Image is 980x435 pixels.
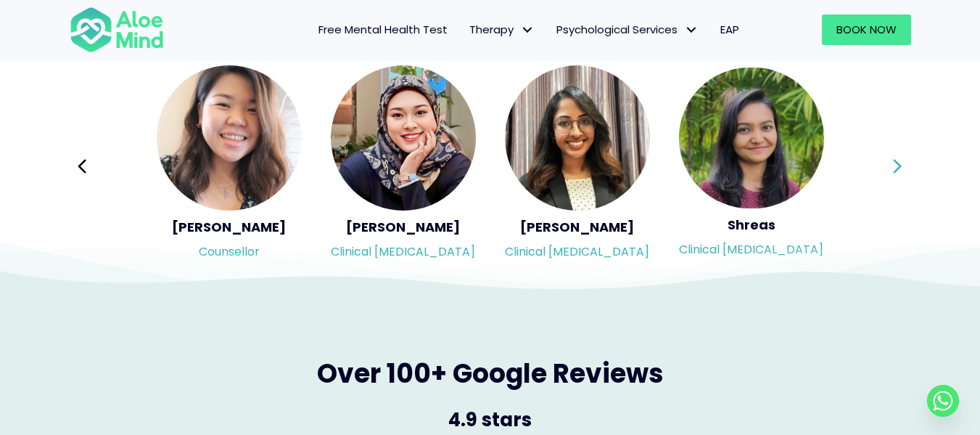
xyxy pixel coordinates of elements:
[157,65,302,267] a: <h5>Karen</h5><p>Counsellor</p> [PERSON_NAME]Counsellor
[822,15,911,45] a: Book Now
[331,65,476,211] img: <h5>Yasmin</h5><p>Clinical Psychologist</p>
[679,68,824,265] a: <h5>Shreas</h5><p>Clinical Psychologist</p> ShreasClinical [MEDICAL_DATA]
[157,65,302,211] img: <h5>Karen</h5><p>Counsellor</p>
[505,64,650,269] div: Slide 4 of 3
[679,216,824,234] h5: Shreas
[331,65,476,267] a: <h5>Yasmin</h5><p>Clinical Psychologist</p> [PERSON_NAME]Clinical [MEDICAL_DATA]
[505,65,650,267] a: <h5>Anita</h5><p>Clinical Psychologist</p> [PERSON_NAME]Clinical [MEDICAL_DATA]
[183,15,750,45] nav: Menu
[505,65,650,211] img: <h5>Anita</h5><p>Clinical Psychologist</p>
[927,385,959,417] a: Whatsapp
[836,22,897,37] span: Book Now
[157,64,302,269] div: Slide 2 of 3
[469,22,535,37] span: Therapy
[157,218,302,236] h5: [PERSON_NAME]
[331,64,476,269] div: Slide 3 of 3
[709,15,750,45] a: EAP
[720,22,739,37] span: EAP
[318,22,448,37] span: Free Mental Health Test
[681,20,702,41] span: Psychological Services: submenu
[448,407,532,433] span: 4.9 stars
[556,22,699,37] span: Psychological Services
[505,218,650,236] h5: [PERSON_NAME]
[317,355,664,392] span: Over 100+ Google Reviews
[517,20,538,41] span: Therapy: submenu
[679,68,824,208] img: <h5>Shreas</h5><p>Clinical Psychologist</p>
[308,15,458,45] a: Free Mental Health Test
[331,218,476,236] h5: [PERSON_NAME]
[545,15,709,45] a: Psychological ServicesPsychological Services: submenu
[458,15,545,45] a: TherapyTherapy: submenu
[70,6,164,54] img: Aloe mind Logo
[679,64,824,269] div: Slide 5 of 3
